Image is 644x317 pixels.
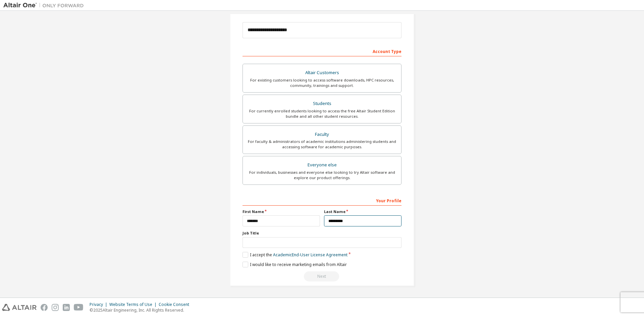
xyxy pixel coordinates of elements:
div: Altair Customers [247,68,397,77]
img: youtube.svg [74,304,84,311]
img: altair_logo.svg [2,304,37,311]
div: For existing customers looking to access software downloads, HPC resources, community, trainings ... [247,77,397,88]
label: I would like to receive marketing emails from Altair [243,262,347,267]
img: linkedin.svg [63,304,70,311]
a: Academic End-User License Agreement [273,252,347,258]
label: First Name [243,209,320,214]
div: Your Profile [243,195,401,206]
div: For faculty & administrators of academic institutions administering students and accessing softwa... [247,139,397,150]
div: Read and acccept EULA to continue [243,271,401,281]
div: Privacy [90,302,109,307]
div: Website Terms of Use [109,302,159,307]
div: Faculty [247,130,397,139]
div: Cookie Consent [159,302,193,307]
label: Job Title [243,230,401,236]
div: Account Type [243,46,401,56]
div: Students [247,99,397,108]
img: facebook.svg [41,304,48,311]
label: I accept the [243,252,347,258]
div: For currently enrolled students looking to access the free Altair Student Edition bundle and all ... [247,108,397,119]
p: © 2025 Altair Engineering, Inc. All Rights Reserved. [90,307,193,313]
img: Altair One [3,2,87,9]
label: Last Name [324,209,401,214]
img: instagram.svg [52,304,59,311]
div: Everyone else [247,160,397,170]
div: For individuals, businesses and everyone else looking to try Altair software and explore our prod... [247,170,397,180]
